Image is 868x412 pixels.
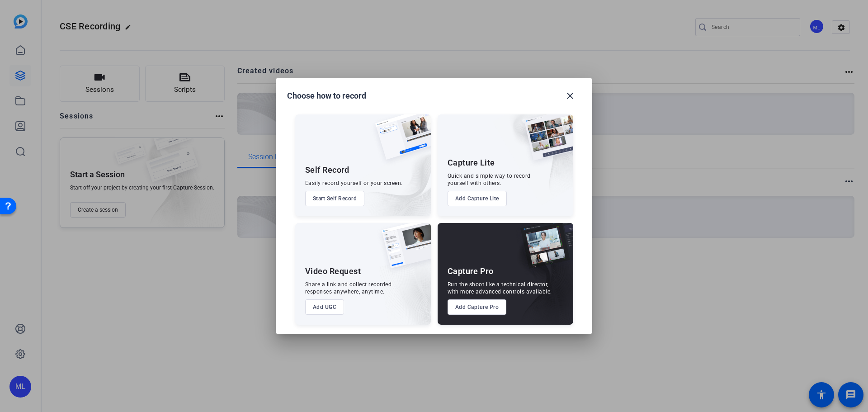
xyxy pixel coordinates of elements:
[448,157,495,168] div: Capture Lite
[506,234,573,325] img: embarkstudio-capture-pro.png
[352,134,431,216] img: embarkstudio-self-record.png
[448,281,552,295] div: Run the shoot like a technical director, with more advanced controls available.
[305,180,403,187] div: Easily record yourself or your screen.
[565,90,576,101] mat-icon: close
[305,165,349,175] div: Self Record
[448,266,494,277] div: Capture Pro
[305,266,361,277] div: Video Request
[375,223,431,278] img: ugc-content.png
[492,114,573,205] img: embarkstudio-capture-lite.png
[368,114,431,169] img: self-record.png
[287,90,366,101] h1: Choose how to record
[448,172,531,187] div: Quick and simple way to record yourself with others.
[305,191,365,206] button: Start Self Record
[305,299,344,315] button: Add UGC
[305,281,392,295] div: Share a link and collect recorded responses anywhere, anytime.
[517,114,573,170] img: capture-lite.png
[514,223,573,278] img: capture-pro.png
[448,299,507,315] button: Add Capture Pro
[378,251,431,325] img: embarkstudio-ugc-content.png
[448,191,507,206] button: Add Capture Lite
